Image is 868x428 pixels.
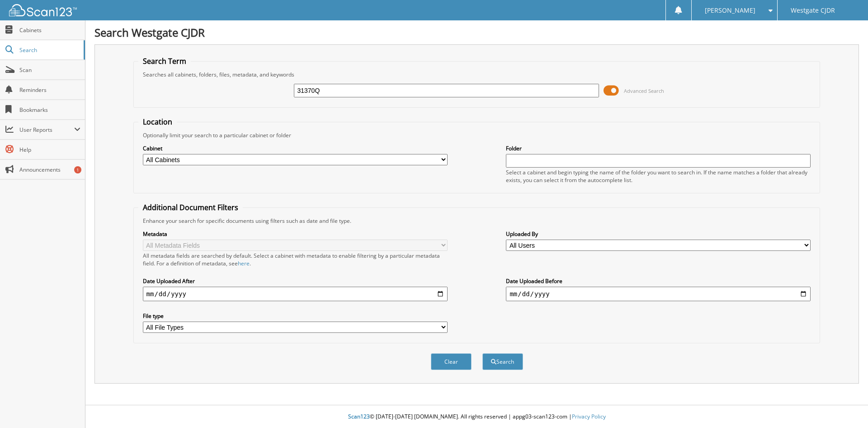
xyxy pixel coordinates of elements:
[823,385,868,428] iframe: Chat Widget
[138,56,191,66] legend: Search Term
[19,46,79,54] span: Search
[9,4,77,16] img: scan123-logo-white.svg
[19,66,80,74] span: Scan
[506,168,811,184] div: Select a cabinet and begin typing the name of the folder you want to search in. If the name match...
[143,252,448,267] div: All metadata fields are searched by default. Select a cabinet with metadata to enable filtering b...
[19,26,80,34] span: Cabinets
[19,86,80,94] span: Reminders
[19,166,80,173] span: Announcements
[705,8,755,13] span: [PERSON_NAME]
[506,144,811,152] label: Folder
[85,406,868,428] div: © [DATE]-[DATE] [DOMAIN_NAME]. All rights reserved | appg03-scan123-com |
[74,166,81,173] div: 1
[138,217,816,225] div: Enhance your search for specific documents using filters such as date and file type.
[138,131,816,139] div: Optionally limit your search to a particular cabinet or folder
[482,353,523,370] button: Search
[624,87,664,94] span: Advanced Search
[143,287,448,301] input: start
[138,71,816,78] div: Searches all cabinets, folders, files, metadata, and keywords
[143,144,448,152] label: Cabinet
[143,230,448,238] label: Metadata
[143,312,448,320] label: File type
[138,202,243,212] legend: Additional Document Filters
[19,146,80,154] span: Help
[143,277,448,285] label: Date Uploaded After
[348,413,370,420] span: Scan123
[506,287,811,301] input: end
[238,260,250,267] a: here
[19,126,74,134] span: User Reports
[138,117,177,127] legend: Location
[19,106,80,114] span: Bookmarks
[431,353,472,370] button: Clear
[506,230,811,238] label: Uploaded By
[791,8,835,13] span: Westgate CJDR
[506,277,811,285] label: Date Uploaded Before
[572,413,606,420] a: Privacy Policy
[94,25,859,40] h1: Search Westgate CJDR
